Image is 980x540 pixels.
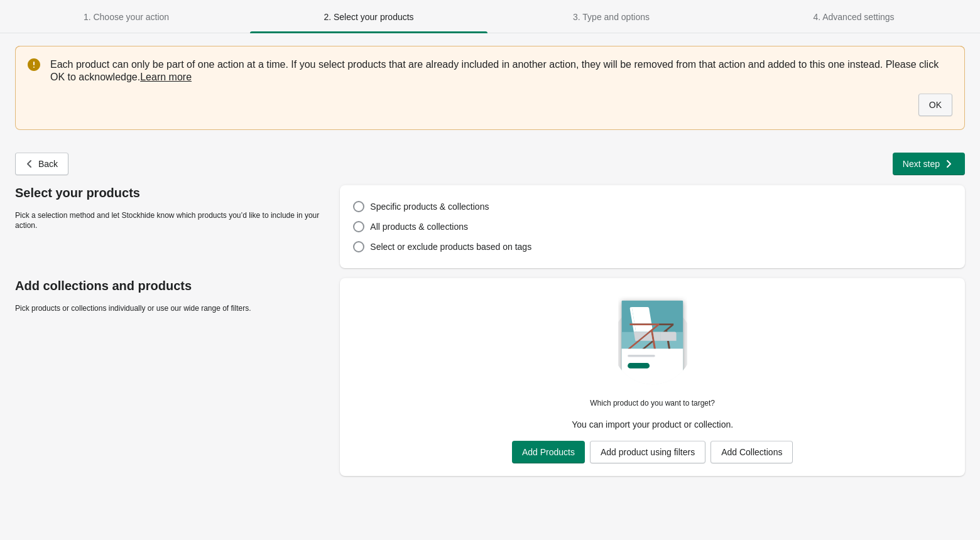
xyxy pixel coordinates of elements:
[84,12,169,22] span: 1. Choose your action
[15,210,327,230] p: Pick a selection method and let Stockhide know which products you’d like to include in your action.
[601,447,695,457] span: Add product using filters
[38,159,58,169] span: Back
[370,222,468,232] span: All products & collections
[813,12,894,22] span: 4. Advanced settings
[370,202,489,212] span: Specific products & collections
[710,441,793,463] button: Add Collections
[590,441,705,463] button: Add product using filters
[903,159,940,169] span: Next step
[140,72,192,82] a: Learn more
[15,153,68,175] button: Back
[929,100,942,110] span: OK
[918,94,952,116] button: OK
[573,12,650,22] span: 3. Type and options
[572,418,733,431] p: You can import your product or collection.
[522,447,575,457] span: Add Products
[15,278,327,293] p: Add collections and products
[15,303,327,313] p: Pick products or collections individually or use our wide range of filters.
[590,398,715,408] p: Which product do you want to target?
[512,441,585,463] button: Add Products
[893,153,965,175] button: Next step
[15,185,327,200] p: Select your products
[370,242,531,252] span: Select or exclude products based on tags
[721,447,782,457] span: Add Collections
[324,12,413,22] span: 2. Select your products
[50,58,952,84] p: Each product can only be part of one action at a time. If you select products that are already in...
[618,291,687,385] img: createCatalogImage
